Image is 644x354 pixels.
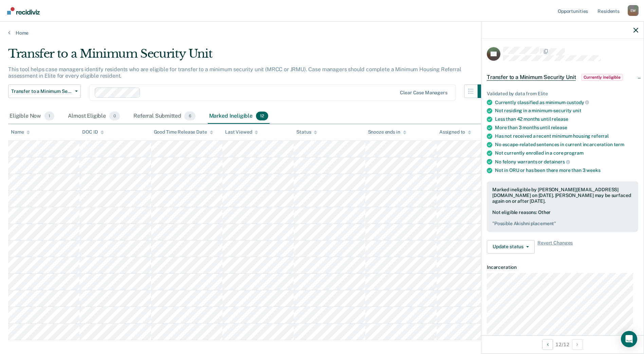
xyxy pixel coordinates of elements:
span: 0 [109,112,120,120]
div: Not currently enrolled in a core [495,150,638,156]
div: No escape-related sentences in current incarceration [495,142,638,147]
span: custody [567,100,589,105]
div: Clear case managers [400,90,447,96]
span: referral [591,133,609,139]
div: Name [11,129,30,135]
div: E W [628,5,639,16]
button: Next Opportunity [572,339,583,350]
span: release [552,116,568,122]
span: term [614,142,624,147]
div: 12 / 12 [481,335,644,353]
button: Profile dropdown button [628,5,639,16]
dt: Incarceration [487,264,638,270]
p: This tool helps case managers identify residents who are eligible for transfer to a minimum secur... [8,66,461,79]
div: Status [296,129,317,135]
span: detainers [544,159,570,164]
div: Currently classified as minimum [495,99,638,105]
div: Transfer to a Minimum Security Unit [8,47,491,66]
div: Validated by data from Elite [487,91,638,97]
span: weeks [586,168,600,173]
div: Has not received a recent minimum housing [495,133,638,139]
div: Last Viewed [225,129,258,135]
span: Transfer to a Minimum Security Unit [11,88,72,94]
div: Not residing in a minimum-security [495,108,638,114]
div: DOC ID [82,129,104,135]
div: Marked ineligible by [PERSON_NAME][EMAIL_ADDRESS][DOMAIN_NAME] on [DATE]. [PERSON_NAME] may be su... [492,187,633,204]
div: Assigned to [439,129,471,135]
div: More than 3 months until [495,125,638,131]
a: Home [8,30,636,36]
span: unit [573,108,581,113]
button: Previous Opportunity [542,339,553,350]
div: Transfer to a Minimum Security UnitCurrently ineligible [481,66,644,88]
img: Recidiviz [7,7,40,15]
span: Currently ineligible [581,74,623,81]
pre: " Possible Akishni placement " [492,221,633,227]
div: Not eligible reasons: Other [492,210,633,227]
div: Referral Submitted [132,109,197,124]
span: 12 [256,112,268,120]
div: Less than 42 months until [495,116,638,122]
span: 6 [184,112,195,120]
div: No felony warrants or [495,159,638,165]
span: Revert Changes [537,240,573,254]
div: Eligible Now [8,109,56,124]
div: Marked Ineligible [208,109,270,124]
div: Good Time Release Date [154,129,213,135]
span: 1 [44,112,54,120]
span: release [551,125,567,130]
span: program [564,150,583,156]
div: Almost Eligible [67,109,121,124]
span: Transfer to a Minimum Security Unit [487,74,576,81]
div: Not in ORU or has been there more than 3 [495,168,638,173]
button: Update status [487,240,535,254]
div: Snooze ends in [368,129,406,135]
div: Open Intercom Messenger [621,331,637,347]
